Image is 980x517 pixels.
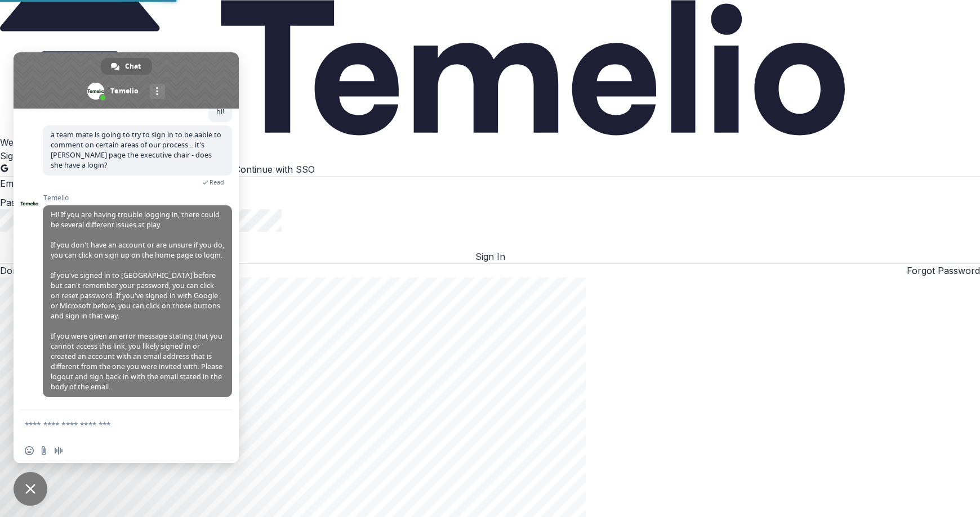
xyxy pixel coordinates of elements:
span: Hi! If you are having trouble logging in, there could be several different issues at play. If you... [51,210,224,392]
div: Close chat [14,472,47,506]
div: Chat [101,58,152,75]
a: Forgot Password [907,265,980,276]
span: hi! [216,107,224,116]
span: Read [210,178,224,186]
span: a team mate is going to try to sign in to be aable to comment on certain areas of our process... ... [51,130,221,170]
span: Chat [125,58,141,75]
textarea: Compose your message... [25,420,203,430]
div: More channels [150,84,165,99]
span: Send a file [39,446,48,455]
span: Insert an emoji [25,446,34,455]
span: Audio message [54,446,63,455]
button: Continue with SSO [221,163,315,176]
span: Temelio [43,194,232,202]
